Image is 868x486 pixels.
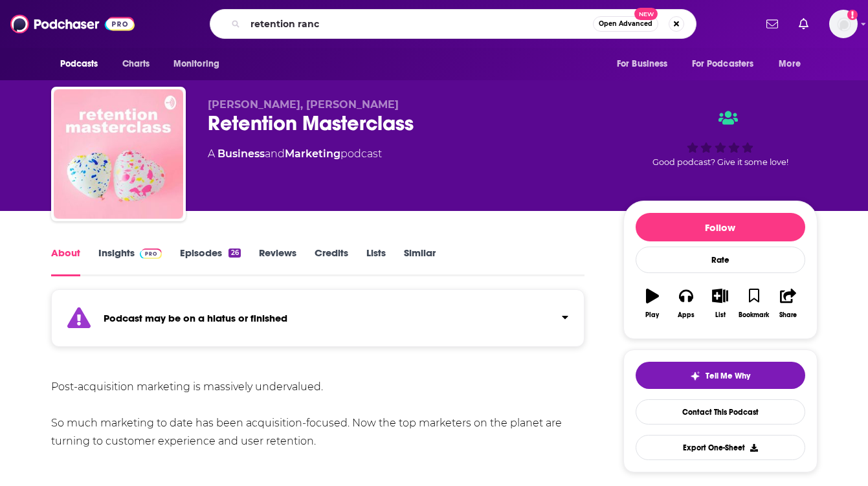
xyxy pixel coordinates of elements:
div: Apps [678,311,695,319]
div: List [715,311,726,319]
button: Apps [669,280,703,327]
button: Export One-Sheet [636,435,805,460]
a: Similar [404,247,436,276]
section: Click to expand status details [51,297,585,347]
div: 26 [228,249,240,258]
button: open menu [684,52,773,76]
div: Bookmark [739,311,769,319]
img: User Profile [829,10,858,38]
input: Search podcasts, credits, & more... [245,14,593,34]
a: Marketing [285,148,340,160]
img: Podchaser - Follow, Share and Rate Podcasts [10,12,135,36]
span: For Podcasters [692,55,754,73]
a: InsightsPodchaser Pro [98,247,162,276]
a: Show notifications dropdown [794,13,814,35]
a: Show notifications dropdown [761,13,783,35]
a: Reviews [259,247,296,276]
span: For Business [617,55,668,73]
button: open menu [164,52,236,76]
a: Credits [315,247,348,276]
div: Search podcasts, credits, & more... [210,9,696,39]
span: [PERSON_NAME], [PERSON_NAME] [208,98,399,111]
div: Share [779,311,797,319]
span: Open Advanced [599,21,652,27]
span: Charts [122,55,150,73]
button: Open AdvancedNew [593,16,658,32]
div: Rate [636,247,805,273]
a: About [51,247,80,276]
span: Tell Me Why [706,371,750,381]
button: Show profile menu [829,10,858,38]
img: tell me why sparkle [690,371,700,381]
button: Play [636,280,669,327]
button: Follow [636,213,805,241]
img: Podchaser Pro [140,249,162,259]
a: Episodes26 [180,247,240,276]
img: Retention Masterclass [54,89,183,219]
strong: Podcast may be on a hiatus or finished [104,312,287,324]
div: A podcast [208,146,382,162]
span: New [634,8,658,20]
div: Play [645,311,659,319]
button: tell me why sparkleTell Me Why [636,362,805,389]
a: Business [217,148,265,160]
a: Lists [366,247,386,276]
span: Podcasts [60,55,98,73]
button: open menu [608,52,684,76]
button: Bookmark [737,280,771,327]
div: Good podcast? Give it some love! [623,98,818,179]
a: Charts [114,52,158,76]
span: Logged in as cmand-c [829,10,858,38]
span: More [779,55,801,73]
button: open menu [770,52,817,76]
span: Monitoring [173,55,219,73]
button: Share [771,280,805,327]
span: Good podcast? Give it some love! [652,157,788,167]
span: and [265,148,285,160]
button: open menu [51,52,115,76]
a: Contact This Podcast [636,399,805,425]
svg: Add a profile image [847,10,858,20]
button: List [703,280,737,327]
